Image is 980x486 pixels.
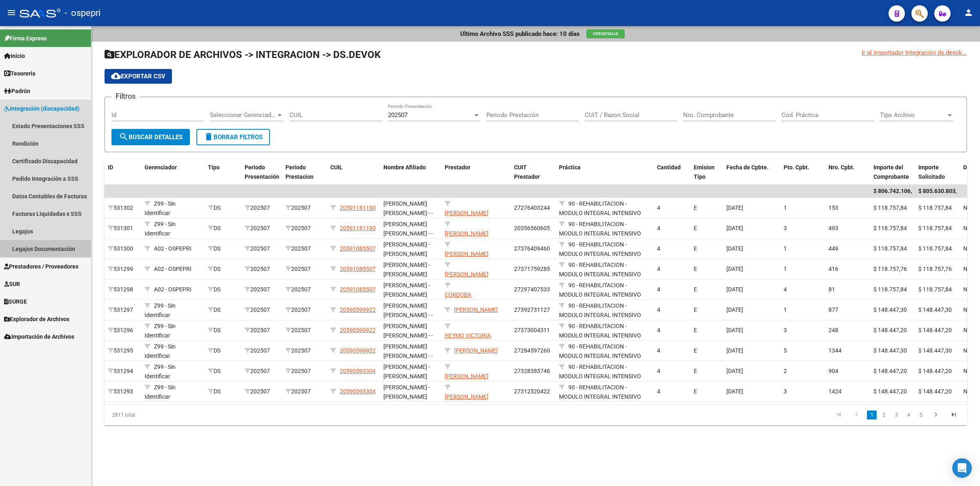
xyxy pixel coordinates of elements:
[245,366,279,376] div: 202507
[514,225,550,231] span: 20356560605
[918,388,952,395] span: $ 148.447,20
[445,291,488,307] span: CORDOBA [PERSON_NAME]
[873,164,909,180] span: Importe del Comprobante
[514,347,550,354] span: 27284597260
[784,286,787,293] span: 4
[383,343,433,359] span: [PERSON_NAME] [PERSON_NAME] - -
[694,306,697,313] span: E
[657,306,660,313] span: 4
[245,264,279,274] div: 202507
[873,245,907,252] span: $ 118.757,84
[694,266,697,272] span: E
[928,411,944,419] a: go to next page
[873,327,907,333] span: $ 148.447,20
[208,264,238,274] div: DS
[285,285,324,294] div: 202507
[918,188,963,194] span: $ 805.630.803,14
[108,366,138,376] div: 531294
[891,411,901,419] a: 3
[454,306,498,313] span: [PERSON_NAME]
[873,388,907,395] span: $ 148.447,20
[829,347,842,354] span: 1344
[245,224,279,233] div: 202507
[784,225,787,231] span: 3
[460,29,580,38] p: Ultimo Archivo SSS publicado hace: 10 días
[873,266,907,272] span: $ 118.757,76
[245,244,279,253] div: 202507
[657,245,660,252] span: 4
[726,245,743,252] span: [DATE]
[4,262,78,271] span: Prestadores / Proveedores
[245,387,279,396] div: 202507
[559,282,641,307] span: 90 - REHABILITACION - MODULO INTEGRAL INTENSIVO (SEMANAL)
[784,245,787,252] span: 1
[904,411,913,419] a: 4
[285,346,324,355] div: 202507
[726,368,743,374] span: [DATE]
[918,266,952,272] span: $ 118.757,76
[208,326,238,335] div: DS
[208,164,220,171] span: Tipo
[145,364,176,379] span: Z99 - Sin Identificar
[111,129,190,145] button: Buscar Detalles
[514,286,550,293] span: 27297407533
[245,346,279,355] div: 202507
[726,347,743,354] span: [DATE]
[108,285,138,294] div: 531298
[383,323,433,339] span: [PERSON_NAME] [PERSON_NAME] - -
[445,271,488,287] span: [PERSON_NAME] [PERSON_NAME]
[245,285,279,294] div: 202507
[963,306,967,313] span: N
[154,286,192,293] span: A02 - OSPEPRI
[4,69,36,78] span: Tesorería
[784,347,787,354] span: 5
[514,164,540,180] span: CUIT Prestador
[916,411,926,419] a: 5
[514,245,550,252] span: 27376409460
[694,388,697,395] span: E
[285,305,324,315] div: 202507
[204,133,263,141] span: Borrar Filtros
[559,302,641,328] span: 90 - REHABILITACION - MODULO INTEGRAL INTENSIVO (SEMANAL)
[340,204,376,211] span: 20591181190
[285,224,324,233] div: 202507
[946,411,962,419] a: go to last page
[784,204,787,211] span: 1
[952,458,972,478] div: Open Intercom Messenger
[829,225,838,231] span: 493
[694,204,697,211] span: E
[514,388,550,395] span: 27312520422
[829,306,838,313] span: 877
[383,384,430,400] span: [PERSON_NAME] - [PERSON_NAME]
[145,221,176,237] span: Z99 - Sin Identificar
[723,159,780,186] datatable-header-cell: Fecha de Cpbte.
[141,159,205,186] datatable-header-cell: Gerenciador
[657,327,660,333] span: 4
[657,347,660,354] span: 4
[208,244,238,253] div: DS
[210,111,276,119] span: Seleccionar Gerenciador
[964,8,973,18] mat-icon: person
[108,164,113,171] span: ID
[514,204,550,211] span: 27276403244
[204,132,214,142] mat-icon: delete
[145,200,176,216] span: Z99 - Sin Identificar
[245,326,279,335] div: 202507
[784,388,787,395] span: 3
[145,323,176,339] span: Z99 - Sin Identificar
[890,408,902,422] li: page 3
[108,305,138,315] div: 531297
[873,347,907,354] span: $ 148.447,30
[196,129,270,145] button: Borrar Filtros
[784,164,809,171] span: Pto. Cpbt.
[511,159,556,186] datatable-header-cell: CUIT Prestador
[870,159,915,186] datatable-header-cell: Importe del Comprobante
[285,366,324,376] div: 202507
[383,200,433,216] span: [PERSON_NAME] [PERSON_NAME] - -
[654,159,690,186] datatable-header-cell: Cantidad
[282,159,327,186] datatable-header-cell: Periodo Prestacion
[108,244,138,253] div: 531300
[245,203,279,213] div: 202507
[4,332,74,341] span: Importación de Archivos
[784,306,787,313] span: 1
